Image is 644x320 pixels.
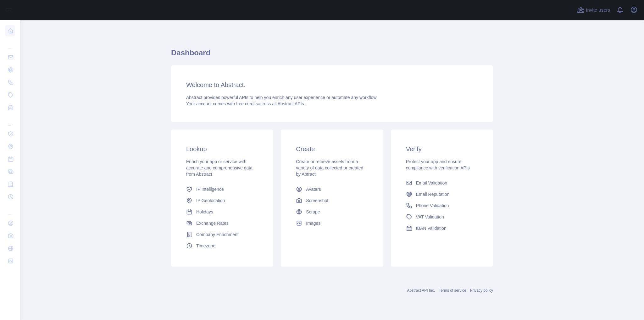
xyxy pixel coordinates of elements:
[186,101,305,106] span: Your account comes with across all Abstract APIs.
[5,114,15,127] div: ...
[196,197,225,204] span: IP Geolocation
[196,220,229,226] span: Exchange Rates
[296,159,363,177] span: Create or retrieve assets from a variety of data collected or created by Abtract
[186,95,378,100] span: Abstract provides powerful APIs to help you enrich any user experience or automate any workflow.
[306,220,320,226] span: Images
[5,204,15,216] div: ...
[416,202,449,209] span: Phone Validation
[403,177,480,189] a: Email Validation
[184,240,261,251] a: Timezone
[171,48,493,63] h1: Dashboard
[407,288,435,293] a: Abstract API Inc.
[403,200,480,211] a: Phone Validation
[586,7,610,14] span: Invite users
[186,145,258,153] h3: Lookup
[196,231,239,238] span: Company Enrichment
[184,218,261,229] a: Exchange Rates
[470,288,493,293] a: Privacy policy
[293,195,370,206] a: Screenshot
[306,197,328,204] span: Screenshot
[186,159,253,177] span: Enrich your app or service with accurate and comprehensive data from Abstract
[306,186,321,192] span: Avatars
[403,211,480,223] a: VAT Validation
[406,159,470,170] span: Protect your app and ensure compliance with verification APIs
[293,206,370,218] a: Scrape
[416,180,447,186] span: Email Validation
[439,288,466,293] a: Terms of service
[406,145,478,153] h3: Verify
[236,101,258,106] span: free credits
[184,195,261,206] a: IP Geolocation
[186,80,478,89] h3: Welcome to Abstract.
[196,209,213,215] span: Holidays
[196,186,224,192] span: IP Intelligence
[416,214,444,220] span: VAT Validation
[293,184,370,195] a: Avatars
[5,38,15,50] div: ...
[196,243,215,249] span: Timezone
[416,225,447,231] span: IBAN Validation
[576,5,611,15] button: Invite users
[306,209,320,215] span: Scrape
[403,223,480,234] a: IBAN Validation
[184,184,261,195] a: IP Intelligence
[184,229,261,240] a: Company Enrichment
[416,191,450,197] span: Email Reputation
[184,206,261,218] a: Holidays
[403,189,480,200] a: Email Reputation
[293,218,370,229] a: Images
[296,145,368,153] h3: Create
